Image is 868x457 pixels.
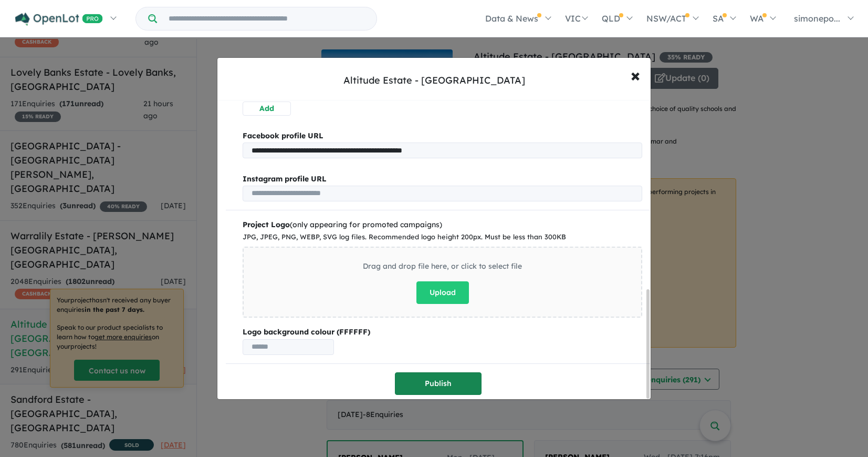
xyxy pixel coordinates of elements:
[15,13,103,26] img: Openlot PRO Logo White
[243,174,327,184] b: Instagram profile URL
[159,7,374,30] input: Try estate name, suburb, builder or developer
[416,281,469,304] button: Upload
[631,64,640,86] span: ×
[343,74,525,87] div: Altitude Estate - [GEOGRAPHIC_DATA]
[243,231,642,243] div: JPG, JPEG, PNG, WEBP, SVG log files. Recommended logo height 200px. Must be less than 300KB
[243,101,290,116] button: Add
[243,131,323,140] b: Facebook profile URL
[794,13,840,24] span: simonepo...
[395,372,482,395] button: Publish
[243,219,642,231] div: (only appearing for promoted campaigns)
[363,260,522,273] div: Drag and drop file here, or click to select file
[243,220,290,229] b: Project Logo
[243,326,642,339] b: Logo background colour (FFFFFF)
